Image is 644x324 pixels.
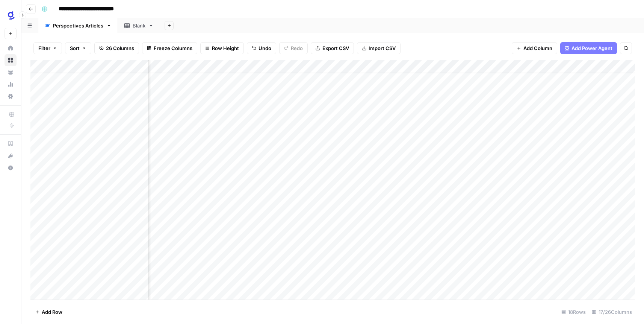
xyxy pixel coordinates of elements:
[53,22,103,29] div: Perspectives Articles
[42,308,62,316] span: Add Row
[200,42,244,54] button: Row Height
[322,44,349,52] span: Export CSV
[311,42,354,54] button: Export CSV
[5,138,17,150] a: AirOps Academy
[247,42,276,54] button: Undo
[5,6,17,25] button: Workspace: Glean SEO Ops
[5,150,17,162] button: What's new?
[291,44,303,52] span: Redo
[38,18,118,33] a: Perspectives Articles
[33,42,62,54] button: Filter
[5,54,17,66] a: Browse
[118,18,160,33] a: Blank
[558,306,589,318] div: 18 Rows
[142,42,197,54] button: Freeze Columns
[5,90,17,102] a: Settings
[5,78,17,90] a: Usage
[512,42,557,54] button: Add Column
[571,44,612,52] span: Add Power Agent
[212,44,239,52] span: Row Height
[154,44,192,52] span: Freeze Columns
[523,44,552,52] span: Add Column
[133,22,145,29] div: Blank
[279,42,308,54] button: Redo
[5,9,18,22] img: Glean SEO Ops Logo
[65,42,91,54] button: Sort
[259,44,271,52] span: Undo
[5,42,17,54] a: Home
[5,150,16,161] div: What's new?
[5,66,17,78] a: Your Data
[560,42,617,54] button: Add Power Agent
[94,42,139,54] button: 26 Columns
[70,44,80,52] span: Sort
[369,44,396,52] span: Import CSV
[357,42,401,54] button: Import CSV
[38,44,50,52] span: Filter
[5,162,17,174] button: Help + Support
[30,306,67,318] button: Add Row
[106,44,134,52] span: 26 Columns
[589,306,635,318] div: 17/26 Columns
